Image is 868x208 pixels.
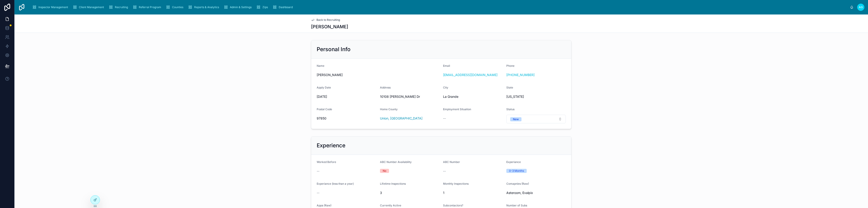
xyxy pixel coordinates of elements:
div: New [513,117,519,121]
span: Back to Recruiting [316,18,340,22]
a: Back to Recruiting [311,18,340,22]
span: Asteroom, Evalpix [506,191,566,195]
span: 3 [380,191,440,195]
span: Number of Subs [506,204,527,207]
span: Client Management [79,5,104,9]
span: Reports & Analytics [194,5,219,9]
span: Currently Active [380,204,401,207]
span: [DATE] [317,94,376,99]
h1: [PERSON_NAME] [311,24,348,30]
span: Referral Program [139,5,161,9]
span: Phone [506,64,514,67]
span: [US_STATE] [506,94,524,99]
span: Worked Before [317,160,336,164]
span: Subcontactors? [443,204,463,207]
a: Referral Program [131,3,164,11]
a: Dashboard [271,3,296,11]
span: Monthly Inspections [443,182,469,185]
span: Apply Date [317,86,331,89]
a: [EMAIL_ADDRESS][DOMAIN_NAME] [443,73,498,77]
span: -- [443,116,446,121]
span: Dashboard [279,5,293,9]
span: La Grande [443,94,503,99]
span: Lifetime Inspections [380,182,406,185]
span: Admin & Settings [230,5,252,9]
div: No [383,169,386,173]
button: Select Button [506,115,566,123]
span: -- [317,191,319,195]
span: Zips [262,5,268,9]
span: Apps (Raw) [317,204,331,207]
span: Postal Code [317,108,332,111]
img: App logo [18,4,25,11]
a: Reports & Analytics [186,3,222,11]
span: -- [317,169,319,173]
span: Inspector Management [38,5,68,9]
span: 10108 [PERSON_NAME] Dr [380,94,440,99]
a: Recruiting [107,3,131,11]
span: -- [443,169,446,173]
span: Name [317,64,324,67]
span: Address [380,86,391,89]
h2: Experience [317,142,345,149]
span: Comapnies (Raw) [506,182,529,185]
span: City [443,86,448,89]
span: Experiance [506,160,521,164]
span: AG [859,5,863,9]
span: Employment Situation [443,108,471,111]
a: Zips [255,3,271,11]
span: [PERSON_NAME] [317,73,439,77]
a: Counties [164,3,186,11]
div: 0-3 Months [509,169,524,173]
div: scrollable content [29,2,850,12]
span: Recruiting [115,5,128,9]
h2: Personal Info [317,46,351,53]
span: Email [443,64,450,67]
span: Experiance (less than a year) [317,182,354,185]
span: Counties [172,5,183,9]
span: 97850 [317,116,376,121]
a: Client Management [71,3,107,11]
span: Home County [380,108,398,111]
span: State [506,86,513,89]
span: Status [506,108,514,111]
a: [PHONE_NUMBER] [506,73,535,77]
a: Union, [GEOGRAPHIC_DATA] [380,116,422,121]
a: Admin & Settings [222,3,255,11]
span: 1 [443,191,503,195]
a: Inspector Management [31,3,71,11]
span: ABC Number [443,160,460,164]
span: ABC Number Availability [380,160,412,164]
